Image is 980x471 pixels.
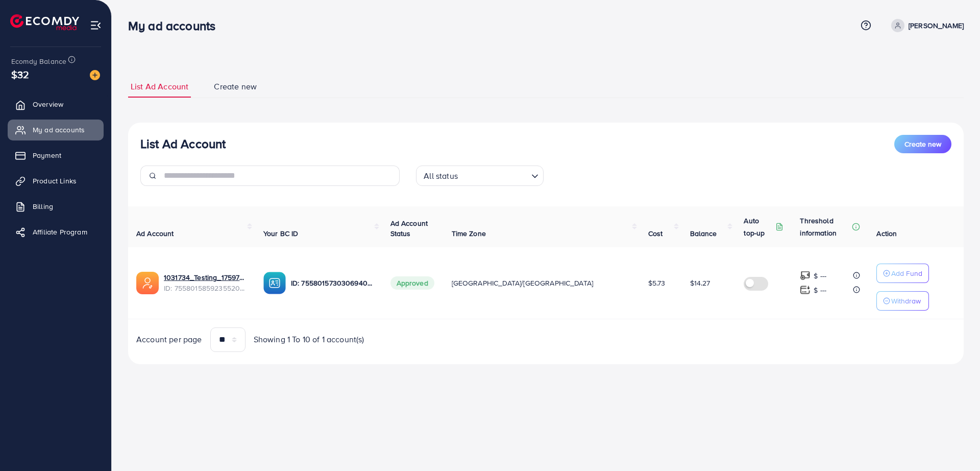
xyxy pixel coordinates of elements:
p: ID: 7558015730306940929 [291,277,374,289]
span: Your BC ID [263,228,299,239]
span: [GEOGRAPHIC_DATA]/[GEOGRAPHIC_DATA] [452,278,594,288]
iframe: Chat [937,425,972,463]
h3: My ad accounts [128,18,224,33]
span: Cost [648,228,663,239]
a: Product Links [8,171,104,191]
p: Withdraw [891,295,921,307]
img: ic-ads-acc.e4c84228.svg [136,272,159,294]
span: Ecomdy Balance [11,56,66,66]
div: <span class='underline'>1031734_Testing_1759737796327</span></br>7558015859235520530 [164,272,247,293]
span: Ad Account Status [390,218,428,239]
span: My ad accounts [33,125,85,135]
a: Billing [8,196,104,217]
a: [PERSON_NAME] [887,19,964,32]
span: $5.73 [648,278,666,288]
span: Account per page [136,334,202,345]
p: Auto top-up [744,215,773,239]
img: image [90,70,100,80]
span: Ad Account [136,228,174,239]
a: Payment [8,145,104,166]
button: Add Fund [876,264,929,283]
img: menu [90,19,102,31]
img: top-up amount [800,270,811,281]
a: Affiliate Program [8,222,104,242]
input: Search for option [461,167,527,183]
span: All status [422,169,460,183]
span: List Ad Account [131,81,188,92]
img: ic-ba-acc.ded83a64.svg [263,272,286,294]
p: $ --- [814,270,826,282]
span: ID: 7558015859235520530 [164,283,247,293]
span: Overview [33,99,63,109]
div: Search for option [416,166,544,186]
p: $ --- [814,284,826,296]
p: Threshold information [800,215,850,239]
p: [PERSON_NAME] [909,19,964,32]
span: Payment [33,150,61,160]
button: Withdraw [876,291,929,311]
span: Billing [33,201,53,211]
span: Showing 1 To 10 of 1 account(s) [254,334,364,345]
span: Approved [390,276,434,290]
img: logo [10,14,79,30]
span: $14.27 [690,278,710,288]
span: Balance [690,228,717,239]
span: Product Links [33,176,77,186]
span: Create new [214,81,257,92]
a: Overview [8,94,104,114]
span: Create new [904,139,941,149]
span: Action [876,228,897,239]
h3: List Ad Account [140,136,226,151]
span: $32 [11,67,29,82]
span: Time Zone [452,228,486,239]
img: top-up amount [800,285,811,295]
button: Create new [894,135,951,153]
a: My ad accounts [8,120,104,140]
span: Affiliate Program [33,227,87,237]
p: Add Fund [891,267,922,279]
a: 1031734_Testing_1759737796327 [164,272,247,282]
